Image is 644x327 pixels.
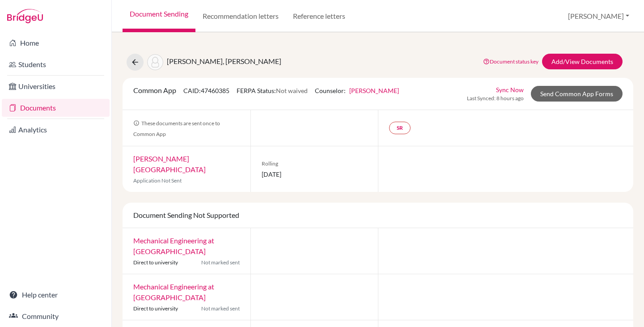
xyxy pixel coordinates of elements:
[201,305,240,313] span: Not marked sent
[133,211,239,219] span: Document Sending Not Supported
[133,177,182,184] span: Application Not Sent
[133,305,178,312] span: Direct to university
[2,286,110,304] a: Help center
[133,86,176,94] span: Common App
[237,87,308,94] span: FERPA Status:
[389,122,411,134] a: SR
[133,236,214,255] a: Mechanical Engineering at [GEOGRAPHIC_DATA]
[2,99,110,117] a: Documents
[167,57,281,65] span: [PERSON_NAME], [PERSON_NAME]
[2,55,110,73] a: Students
[467,94,524,102] span: Last Synced: 8 hours ago
[2,77,110,95] a: Universities
[133,120,220,137] span: These documents are sent once to Common App
[2,121,110,139] a: Analytics
[133,259,178,266] span: Direct to university
[262,170,368,179] span: [DATE]
[7,9,43,23] img: Bridge-U
[262,160,368,168] span: Rolling
[201,259,240,267] span: Not marked sent
[542,54,623,69] a: Add/View Documents
[531,86,623,102] a: Send Common App Forms
[2,307,110,325] a: Community
[315,87,399,94] span: Counselor:
[483,58,538,65] a: Document status key
[2,34,110,52] a: Home
[564,8,633,25] button: [PERSON_NAME]
[349,87,399,94] a: [PERSON_NAME]
[133,154,206,174] a: [PERSON_NAME] [GEOGRAPHIC_DATA]
[183,87,229,94] span: CAID: 47460385
[133,282,214,302] a: Mechanical Engineering at [GEOGRAPHIC_DATA]
[496,85,524,94] a: Sync Now
[276,87,308,94] span: Not waived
